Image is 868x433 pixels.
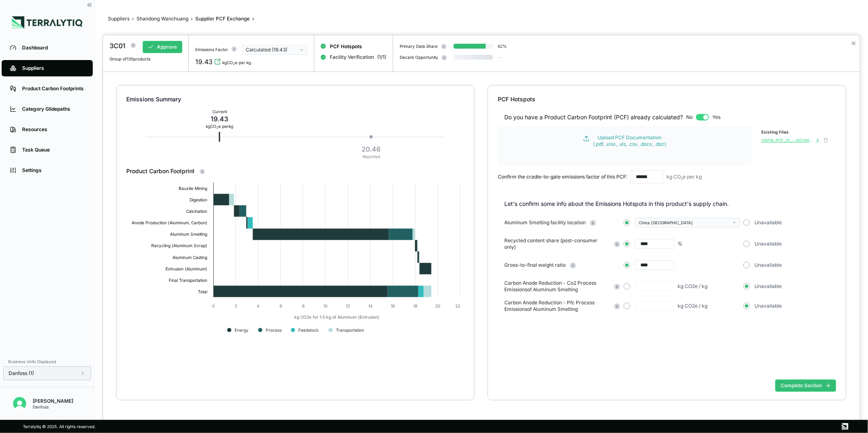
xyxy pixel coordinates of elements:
button: Close [851,38,856,48]
text: Transportation [336,328,364,333]
div: 19.43 [195,57,213,67]
div: Calculated (19.43) [246,47,298,53]
div: 19.43 [206,114,233,124]
div: China [GEOGRAPHIC_DATA] [639,220,730,225]
button: CNFM_PCF_01_-_ISO14067_EN-issue_1.pdf [761,138,820,143]
span: Facility Verification [330,54,374,60]
text: Aluminum Smelting [170,232,207,237]
div: 20.46 [362,144,380,154]
span: Group of 135 products [110,56,150,61]
text: 12 [346,304,350,308]
text: Total [198,289,207,294]
button: Calculated (19.43) [242,45,307,55]
text: Final Transportation [169,278,207,283]
div: kg CO e per kg [667,174,702,180]
text: Feedstock [298,328,319,333]
text: 14 [368,304,373,308]
text: 8 [302,304,304,308]
text: Recycling (Aluminum Scrap) [151,243,207,248]
sub: 2 [233,62,235,66]
p: Let's confirm some info about the Emissions Hotspots in this product's supply chain. [504,200,836,208]
text: Energy [235,328,248,333]
div: 82 % [498,44,507,49]
div: Decarb Opportunity [400,55,438,60]
span: Unavailable [755,241,782,247]
span: Unavailable [755,219,782,226]
div: CNFM_PCF_01_-_ISO14067_EN-issue_1.pdf [761,138,814,143]
text: 16 [391,304,395,308]
text: 10 [323,304,327,308]
div: Emissions Factor [195,47,228,52]
div: Current [206,109,233,114]
button: Complete Section [775,379,836,392]
div: Upload PCF Documentation (.pdf, .xlsx, .xls, .csv, .docx, .doc) [593,134,667,147]
div: Product Carbon Footprint [126,167,465,175]
div: Primary Data Share [400,44,438,49]
div: % [678,241,682,247]
text: Anode Production (Aluminum, Carbon) [132,220,207,225]
span: Unavailable [755,283,782,290]
button: China [GEOGRAPHIC_DATA] [635,218,740,228]
sub: 2 [217,126,219,129]
text: Process [266,328,282,333]
span: Carbon Anode Reduction - Pfc Process Emissions of Aluminum Smelting [504,299,610,312]
div: Do you have a Product Carbon Footprint (PCF) already calculated? [504,113,683,121]
span: Unavailable [755,262,782,268]
span: Unavailable [755,303,782,309]
div: Existing Files [761,129,828,138]
div: 3C01 [110,41,125,51]
text: Digestion [190,197,207,203]
text: 0 [212,304,215,308]
span: Gross-to-final weight ratio [504,262,566,268]
svg: View audit trail [214,58,221,65]
div: kgCO e per kg [222,60,251,65]
div: Emissions Summary [126,95,465,103]
button: Upload PCF Documentation(.pdf, .xlsx, .xls, .csv, .docx, .doc) [508,134,741,147]
text: 4 [257,304,260,308]
div: kg CO2e / kg [678,303,707,309]
text: 18 [413,304,417,308]
text: 6 [280,304,282,308]
span: Carbon Anode Reduction - Co2 Process Emissions of Aluminum Smelting [504,280,610,293]
span: Yes [712,114,720,121]
span: PCF Hotspots [330,43,362,50]
text: 22 [455,304,460,308]
div: Confirm the cradle-to-gate emissions factor of this PCF: [498,174,627,180]
span: ( 1 / 1 ) [377,54,386,60]
div: kg CO e per kg [206,124,233,129]
div: kg CO2e / kg [678,283,707,290]
span: No [686,114,693,121]
sub: 2 [681,176,683,181]
div: PCF Hotspots [498,95,836,103]
text: 20 [435,304,440,308]
div: Reported [362,154,380,159]
span: Aluminum Smelting facility location [504,219,586,226]
text: Calcination [186,209,207,214]
button: Approve [143,41,182,53]
text: Aluminum Casting [172,255,207,260]
text: Bauxite Mining [179,186,207,191]
text: Extrusion (Aluminum) [166,266,207,271]
text: 2 [235,304,237,308]
span: -- [498,55,502,60]
span: Recycled content share (post-consumer only) [504,237,610,250]
text: kg CO2e for 1.0 kg of Aluminum (Extrusion) [294,315,379,320]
